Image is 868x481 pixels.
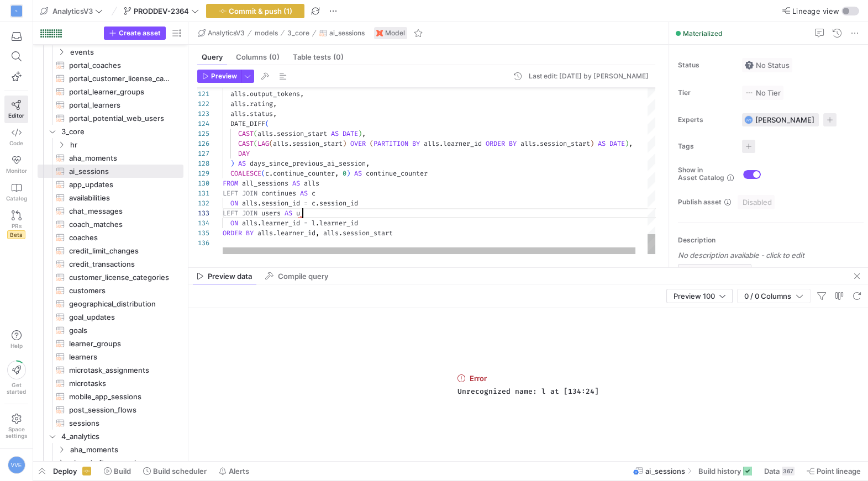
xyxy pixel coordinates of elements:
[69,178,171,191] span: app_updates​​​​​​​​​​
[7,230,25,239] span: Beta
[38,244,183,257] div: Press SPACE to select this row.
[343,229,393,237] span: session_start
[38,257,183,271] div: Press SPACE to select this row.
[742,58,792,72] button: No statusNo Status
[38,85,183,98] a: portal_learner_groups​​​​​​​​​​
[197,89,209,99] div: 121
[69,231,171,244] span: coaches​​​​​​​​​​
[590,139,594,148] span: )
[412,139,420,148] span: BY
[38,271,183,284] div: Press SPACE to select this row.
[252,27,281,40] button: models
[61,430,182,443] span: 4_analytics
[346,169,350,178] span: )
[197,99,209,109] div: 122
[4,356,28,399] button: Getstarted
[208,273,252,280] span: Preview data
[38,138,183,151] div: Press SPACE to select this row.
[69,337,171,350] span: learner_groups​​​​​​​​​​
[354,169,362,178] span: AS
[250,109,273,118] span: status
[745,61,790,70] span: No Status
[296,209,300,218] span: u
[678,116,733,124] span: Experts
[261,209,281,218] span: users
[362,129,366,138] span: ,
[38,204,183,218] div: Press SPACE to select this row.
[273,139,288,148] span: alls
[38,59,183,72] a: portal_coaches​​​​​​​​​​
[331,129,339,138] span: AS
[99,462,136,480] button: Build
[323,229,339,237] span: alls
[358,129,362,138] span: )
[38,363,183,377] div: Press SPACE to select this row.
[273,109,277,118] span: ,
[69,324,171,337] span: goals​​​​​​​​​​
[678,61,733,69] span: Status
[223,209,238,218] span: LEFT
[6,167,27,174] span: Monitor
[38,4,106,18] button: AnalyticsV3
[315,219,319,228] span: .
[238,159,246,168] span: AS
[625,139,629,148] span: )
[300,89,304,98] span: ,
[38,191,183,204] div: Press SPACE to select this row.
[70,46,182,59] span: events
[38,271,183,284] a: customer_license_categories​​​​​​​​​​
[38,112,183,125] a: portal_potential_web_users​​​​​​​​​​
[745,88,754,97] img: No tier
[38,324,183,337] div: Press SPACE to select this row.
[312,199,315,208] span: c
[257,129,273,138] span: alls
[38,59,183,72] div: Press SPACE to select this row.
[257,199,261,208] span: .
[540,139,590,148] span: session_start
[197,119,209,129] div: 124
[38,231,183,244] div: Press SPACE to select this row.
[737,289,811,303] button: 0 / 0 Columns
[343,169,346,178] span: 0
[230,119,265,128] span: DATE_DIFF
[134,7,189,15] span: PRODDEV-2364
[38,416,183,430] div: Press SPACE to select this row.
[208,29,245,37] span: AnalyticsV3
[38,45,183,59] div: Press SPACE to select this row.
[52,7,93,15] span: AnalyticsV3
[238,149,250,158] span: DAY
[254,129,257,138] span: (
[350,139,366,148] span: OVER
[246,229,254,237] span: BY
[230,199,238,208] span: ON
[230,219,238,228] span: ON
[265,119,269,128] span: (
[250,99,273,108] span: rating
[486,139,505,148] span: ORDER
[38,151,183,165] div: Press SPACE to select this row.
[230,89,246,98] span: alls
[38,165,183,178] div: Press SPACE to select this row.
[250,89,300,98] span: output_tokens
[223,179,238,188] span: FROM
[366,159,370,168] span: ,
[223,189,238,198] span: LEFT
[38,297,183,310] a: geographical_distribution​​​​​​​​​​
[343,129,358,138] span: DATE
[69,390,171,403] span: mobile_app_sessions​​​​​​​​​​
[257,139,269,148] span: LAG
[38,191,183,204] a: availabilities​​​​​​​​​​
[38,324,183,337] a: goals​​​​​​​​​​
[38,403,183,416] a: post_session_flows​​​​​​​​​​
[645,467,685,475] span: ai_sessions
[53,467,77,475] span: Deploy
[792,7,839,15] span: Lineage view
[38,297,183,310] div: Press SPACE to select this row.
[242,219,257,228] span: alls
[104,27,166,40] button: Create asset
[424,139,439,148] span: alls
[38,430,183,443] div: Press SPACE to select this row.
[38,244,183,257] a: credit_limit_changes​​​​​​​​​​
[4,151,28,178] a: Monitor
[61,125,182,138] span: 3_core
